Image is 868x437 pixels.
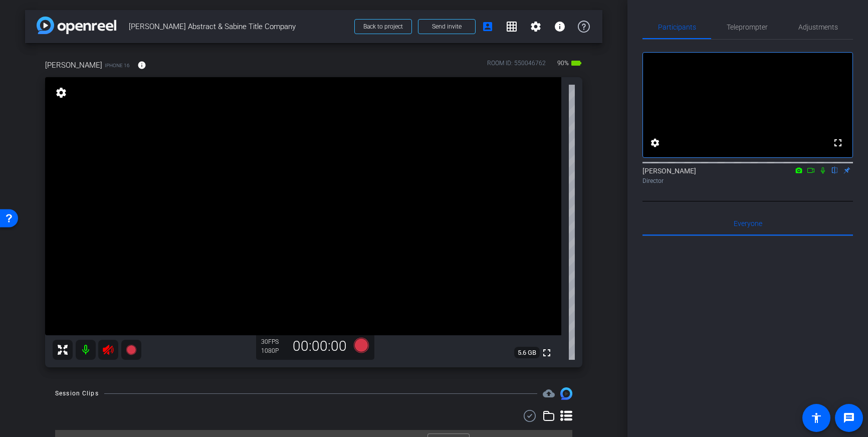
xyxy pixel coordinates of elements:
[543,387,555,399] span: Destinations for your clips
[727,24,768,31] span: Teleprompter
[734,220,762,227] span: Everyone
[37,17,116,34] img: app-logo
[543,387,555,399] mat-icon: cloud_upload
[129,17,348,37] span: [PERSON_NAME] Abstract & Sabine Title Company
[105,62,130,69] span: iPhone 16
[843,412,855,424] mat-icon: message
[642,176,853,185] div: Director
[554,21,566,33] mat-icon: info
[642,166,853,185] div: [PERSON_NAME]
[560,387,572,399] img: Session clips
[556,55,570,71] span: 90%
[54,87,68,99] mat-icon: settings
[261,338,286,346] div: 30
[541,347,553,359] mat-icon: fullscreen
[268,338,279,345] span: FPS
[487,59,546,73] div: ROOM ID: 550046762
[832,137,844,149] mat-icon: fullscreen
[514,347,540,359] span: 5.6 GB
[570,57,582,69] mat-icon: battery_std
[354,19,412,34] button: Back to project
[506,21,518,33] mat-icon: grid_on
[55,388,99,398] div: Session Clips
[261,347,286,355] div: 1080P
[649,137,661,149] mat-icon: settings
[482,21,494,33] mat-icon: account_box
[530,21,542,33] mat-icon: settings
[829,165,841,174] mat-icon: flip
[137,61,146,70] mat-icon: info
[286,338,353,355] div: 00:00:00
[810,412,822,424] mat-icon: accessibility
[45,60,102,71] span: [PERSON_NAME]
[798,24,838,31] span: Adjustments
[363,23,403,30] span: Back to project
[418,19,476,34] button: Send invite
[432,23,462,31] span: Send invite
[658,24,696,31] span: Participants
